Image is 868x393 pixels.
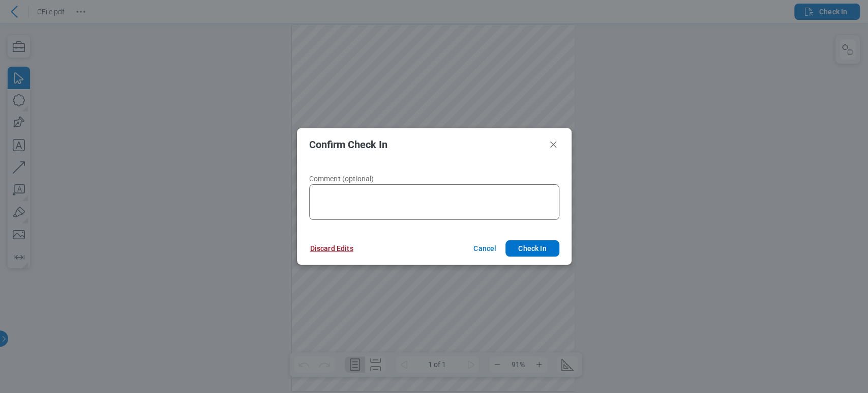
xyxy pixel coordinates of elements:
[547,138,559,151] button: Close
[461,240,505,257] button: Cancel
[298,240,366,257] button: Discard Edits
[309,175,374,183] span: Comment (optional)
[505,240,559,257] button: Check In
[309,139,543,150] h2: Confirm Check In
